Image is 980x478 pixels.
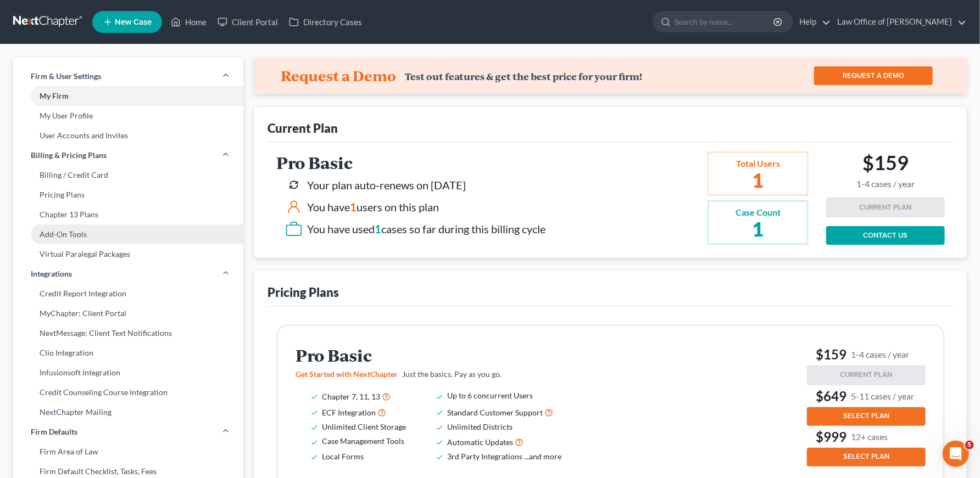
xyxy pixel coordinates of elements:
[13,363,243,383] a: Infusionsoft Integration
[402,369,502,379] span: Just the basics. Pay as you go.
[13,323,243,343] a: NextMessage: Client Text Notifications
[826,226,945,245] a: CONTACT US
[13,66,243,86] a: Firm & User Settings
[826,198,945,217] button: CURRENT PLAN
[807,407,926,426] button: SELECT PLAN
[165,12,212,32] a: Home
[281,67,396,85] h4: Request a Demo
[268,284,339,300] div: Pricing Plans
[31,71,101,82] span: Firm & User Settings
[851,390,914,402] small: 5-11 cases / year
[807,346,926,363] h3: $159
[13,422,243,442] a: Firm Defaults
[13,284,243,303] a: Credit Report Integration
[322,452,364,461] span: Local Forms
[807,365,926,385] button: CURRENT PLAN
[13,185,243,205] a: Pricing Plans
[447,422,513,431] span: Unlimited Districts
[296,346,577,364] h2: Pro Basic
[276,154,545,172] h2: Pro Basic
[322,436,404,446] span: Case Management Tools
[675,12,775,32] input: Search by name...
[307,177,466,193] div: Your plan auto-renews on [DATE]
[807,428,926,446] h3: $999
[832,12,966,32] a: Law Office of [PERSON_NAME]
[736,158,781,170] div: Total Users
[13,264,243,284] a: Integrations
[447,437,513,447] span: Automatic Updates
[807,387,926,405] h3: $649
[31,268,72,279] span: Integrations
[13,145,243,165] a: Billing & Pricing Plans
[524,452,561,461] span: ...and more
[13,303,243,323] a: MyChapter: Client Portal
[736,170,781,190] h2: 1
[843,452,889,461] span: SELECT PLAN
[736,219,781,239] h2: 1
[851,348,909,360] small: 1-4 cases / year
[851,431,888,442] small: 12+ cases
[447,391,533,400] span: Up to 6 concurrent Users
[13,126,243,145] a: User Accounts and Invites
[840,370,893,379] span: CURRENT PLAN
[212,12,283,32] a: Client Portal
[405,71,642,82] div: Test out features & get the best price for your firm!
[13,343,243,363] a: Clio Integration
[13,106,243,126] a: My User Profile
[13,205,243,224] a: Chapter 13 Plans
[13,383,243,402] a: Credit Counseling Course Integration
[350,200,357,213] span: 1
[115,18,152,26] span: New Case
[856,151,915,189] h2: $159
[13,165,243,185] a: Billing / Credit Card
[965,441,974,449] span: 5
[322,392,380,401] span: Chapter 7, 11, 13
[447,408,543,417] span: Standard Customer Support
[807,448,926,466] button: SELECT PLAN
[322,408,376,417] span: ECF Integration
[736,206,781,219] div: Case Count
[843,412,889,420] span: SELECT PLAN
[31,150,107,161] span: Billing & Pricing Plans
[31,426,77,437] span: Firm Defaults
[13,224,243,244] a: Add-On Tools
[283,12,367,32] a: Directory Cases
[322,422,406,431] span: Unlimited Client Storage
[447,452,522,461] span: 3rd Party Integrations
[814,66,933,85] a: REQUEST A DEMO
[794,12,831,32] a: Help
[13,244,243,264] a: Virtual Paralegal Packages
[375,222,381,235] span: 1
[296,369,398,379] span: Get Started with NextChapter
[307,199,439,215] div: You have users on this plan
[943,441,969,467] iframe: Intercom live chat
[268,120,338,136] div: Current Plan
[307,221,545,237] div: You have used cases so far during this billing cycle
[13,402,243,422] a: NextChapter Mailing
[856,179,915,189] small: 1-4 cases / year
[13,86,243,106] a: My Firm
[13,442,243,462] a: Firm Area of Law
